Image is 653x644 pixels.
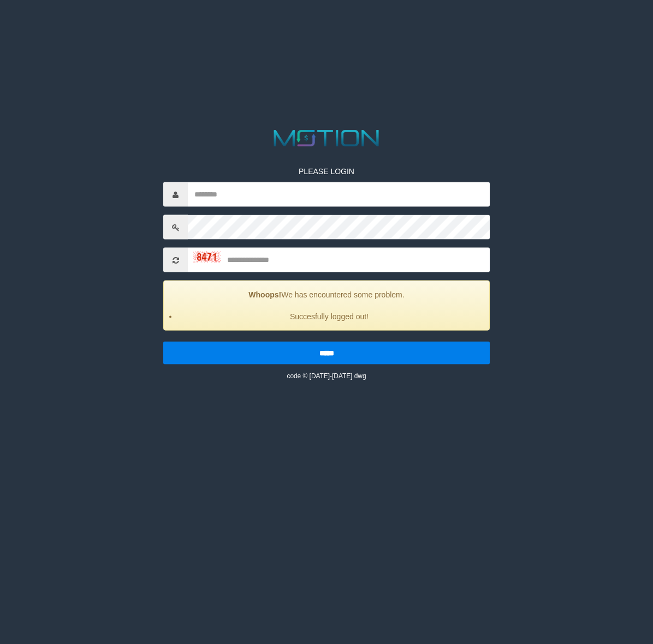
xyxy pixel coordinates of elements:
[193,251,221,262] img: captcha
[163,281,490,331] div: We has encountered some problem.
[177,311,481,322] li: Succesfully logged out!
[163,166,490,177] p: PLEASE LOGIN
[287,372,366,380] small: code © [DATE]-[DATE] dwg
[269,127,383,150] img: MOTION_logo.png
[248,290,281,299] strong: Whoops!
